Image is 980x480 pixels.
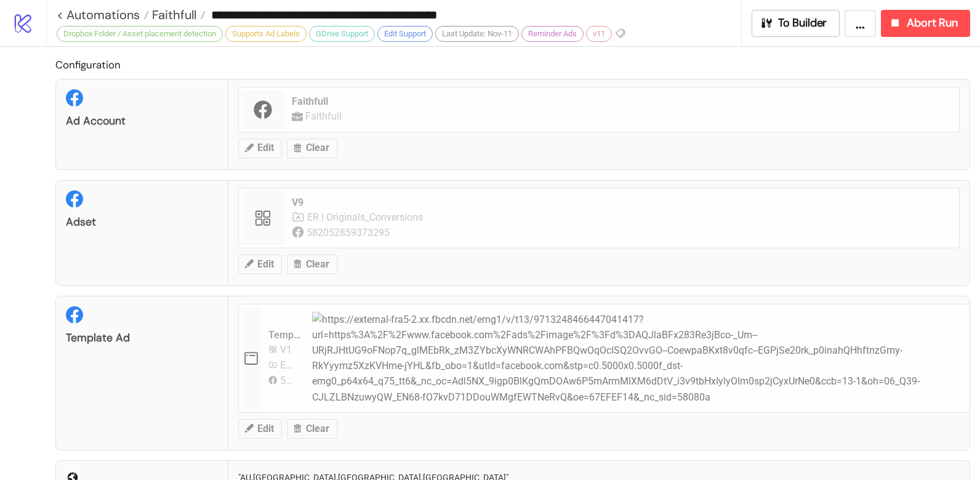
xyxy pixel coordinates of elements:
div: v11 [586,26,612,42]
button: Abort Run [881,10,970,37]
div: Supports Ad Labels [225,26,307,42]
div: Edit Support [377,26,433,42]
span: Faithfull [149,7,196,23]
button: ... [845,10,876,37]
div: Last Update: Nov-11 [435,26,519,42]
button: To Builder [752,10,840,37]
div: Reminder Ads [521,26,584,42]
a: Faithfull [149,9,206,21]
h2: Configuration [55,57,970,73]
div: GDrive Support [309,26,375,42]
span: Abort Run [907,16,958,30]
a: < Automations [57,9,149,21]
div: Dropbox Folder / Asset placement detection [57,26,223,42]
span: To Builder [778,16,827,30]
